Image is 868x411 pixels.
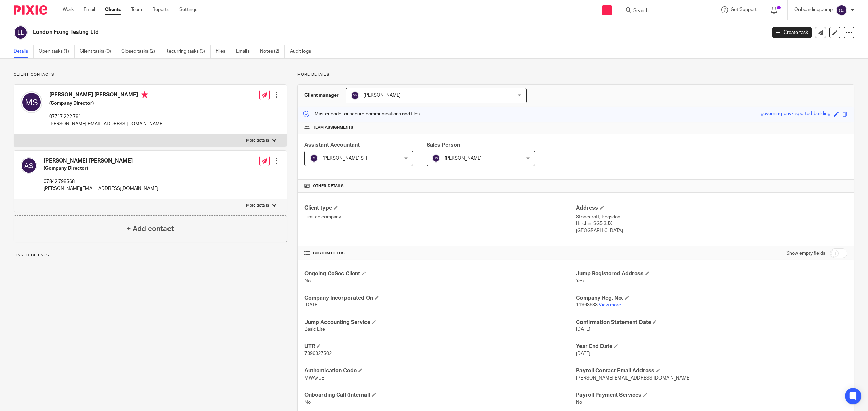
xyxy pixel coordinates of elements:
[44,178,158,185] p: 07842 798568
[310,154,318,163] img: svg%3E
[633,8,694,14] input: Search
[297,72,854,78] p: More details
[304,319,576,326] h4: Jump Accounting Service
[576,214,847,220] p: Stonecroft, Pegsdon
[576,343,847,350] h4: Year End Date
[126,223,174,234] h4: + Add contact
[576,319,847,326] h4: Confirmation Statement Date
[576,303,598,307] span: 11963633
[313,183,344,189] span: Other details
[63,6,74,13] a: Work
[304,392,576,399] h4: Onboarding Call (Internal)
[304,400,311,405] span: No
[304,343,576,350] h4: UTR
[322,156,368,161] span: [PERSON_NAME] S T
[576,400,582,405] span: No
[152,6,169,13] a: Reports
[14,25,28,40] img: svg%3E
[786,250,825,257] label: Show empty fields
[772,27,812,38] a: Create task
[576,327,590,332] span: [DATE]
[14,45,34,58] a: Details
[445,156,482,161] span: [PERSON_NAME]
[165,45,211,58] a: Recurring tasks (3)
[121,45,160,58] a: Closed tasks (2)
[731,7,757,12] span: Get Support
[304,92,339,99] h3: Client manager
[794,6,833,13] p: Onboarding Jump
[304,367,576,374] h4: Authentication Code
[21,157,37,174] img: svg%3E
[599,303,621,307] a: View more
[84,6,95,13] a: Email
[33,29,616,36] h2: London Fixing Testing Ltd
[761,110,830,118] div: governing-onyx-spotted-building
[304,270,576,277] h4: Ongoing CoSec Client
[21,91,42,113] img: svg%3E
[49,113,164,120] p: 07717 222 781
[290,45,316,58] a: Audit logs
[304,204,576,212] h4: Client type
[304,214,576,220] p: Limited company
[576,279,584,283] span: Yes
[216,45,231,58] a: Files
[179,6,197,13] a: Settings
[49,100,164,107] h5: (Company Director)
[576,270,847,277] h4: Jump Registered Address
[141,91,148,98] i: Primary
[576,367,847,374] h4: Payroll Contact Email Address
[351,91,359,100] img: svg%3E
[14,5,47,15] img: Pixie
[304,142,360,148] span: Assistant Accountant
[304,376,324,381] span: MWAVUE
[576,295,847,302] h4: Company Reg. No.
[44,157,158,165] h4: [PERSON_NAME] [PERSON_NAME]
[576,376,691,381] span: [PERSON_NAME][EMAIL_ADDRESS][DOMAIN_NAME]
[44,165,158,172] h5: (Company Director)
[303,111,420,117] p: Master code for secure communications and files
[49,121,164,127] p: [PERSON_NAME][EMAIL_ADDRESS][DOMAIN_NAME]
[304,303,319,307] span: [DATE]
[576,204,847,212] h4: Address
[49,91,164,100] h4: [PERSON_NAME] [PERSON_NAME]
[304,295,576,302] h4: Company Incorporated On
[44,185,158,192] p: [PERSON_NAME][EMAIL_ADDRESS][DOMAIN_NAME]
[836,5,847,16] img: svg%3E
[304,251,576,256] h4: CUSTOM FIELDS
[432,154,440,163] img: svg%3E
[14,72,287,78] p: Client contacts
[80,45,116,58] a: Client tasks (0)
[304,279,311,283] span: No
[131,6,142,13] a: Team
[236,45,255,58] a: Emails
[363,93,401,98] span: [PERSON_NAME]
[313,125,353,130] span: Team assignments
[246,203,269,208] p: More details
[576,392,847,399] h4: Payroll Payment Services
[304,327,325,332] span: Basic Lite
[39,45,75,58] a: Open tasks (1)
[576,220,847,227] p: Hitchin, SG5 3JX
[427,142,460,148] span: Sales Person
[105,6,121,13] a: Clients
[246,138,269,143] p: More details
[576,227,847,234] p: [GEOGRAPHIC_DATA]
[14,253,287,258] p: Linked clients
[576,351,590,356] span: [DATE]
[260,45,285,58] a: Notes (2)
[304,351,332,356] span: 7396327502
